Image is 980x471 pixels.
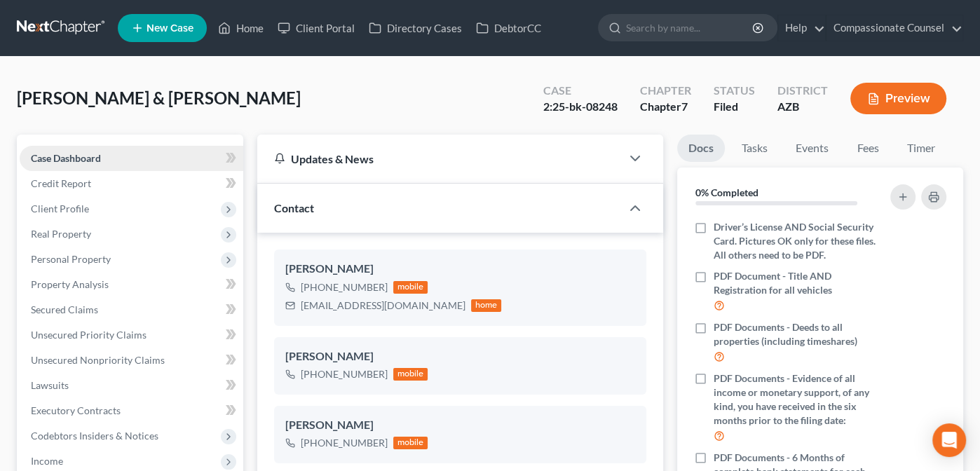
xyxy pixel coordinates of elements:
[393,368,428,381] div: mobile
[850,83,946,114] button: Preview
[626,15,754,41] input: Search by name...
[20,272,243,297] a: Property Analysis
[274,151,604,166] div: Updates & News
[285,261,635,278] div: [PERSON_NAME]
[826,15,962,41] a: Compassionate Counsel
[362,15,469,41] a: Directory Cases
[543,99,618,115] div: 2:25-bk-08248
[845,135,890,162] a: Fees
[932,423,966,457] div: Open Intercom Messenger
[31,329,147,341] span: Unsecured Priority Claims
[20,146,243,171] a: Case Dashboard
[714,99,755,115] div: Filed
[543,83,618,99] div: Case
[784,135,840,162] a: Events
[31,152,101,164] span: Case Dashboard
[714,220,880,262] span: Driver’s License AND Social Security Card. Pictures OK only for these files. All others need to b...
[271,15,362,41] a: Client Portal
[777,99,828,115] div: AZB
[714,83,755,99] div: Status
[31,228,91,240] span: Real Property
[17,88,301,108] span: [PERSON_NAME] & [PERSON_NAME]
[640,83,691,99] div: Chapter
[274,201,314,214] span: Contact
[778,15,825,41] a: Help
[285,417,635,434] div: [PERSON_NAME]
[31,278,109,290] span: Property Analysis
[393,437,428,449] div: mobile
[31,203,89,214] span: Client Profile
[211,15,271,41] a: Home
[31,177,91,189] span: Credit Report
[31,404,121,416] span: Executory Contracts
[471,299,502,312] div: home
[31,253,111,265] span: Personal Property
[695,186,758,198] strong: 0% Completed
[677,135,725,162] a: Docs
[469,15,548,41] a: DebtorCC
[393,281,428,294] div: mobile
[714,269,880,297] span: PDF Document - Title AND Registration for all vehicles
[285,348,635,365] div: [PERSON_NAME]
[20,398,243,423] a: Executory Contracts
[301,436,388,450] div: [PHONE_NUMBER]
[681,100,688,113] span: 7
[20,297,243,322] a: Secured Claims
[714,320,880,348] span: PDF Documents - Deeds to all properties (including timeshares)
[147,23,193,34] span: New Case
[896,135,946,162] a: Timer
[714,371,880,428] span: PDF Documents - Evidence of all income or monetary support, of any kind, you have received in the...
[730,135,779,162] a: Tasks
[31,303,98,315] span: Secured Claims
[301,367,388,381] div: [PHONE_NUMBER]
[31,430,158,442] span: Codebtors Insiders & Notices
[31,354,165,366] span: Unsecured Nonpriority Claims
[20,348,243,373] a: Unsecured Nonpriority Claims
[777,83,828,99] div: District
[20,171,243,196] a: Credit Report
[31,455,63,467] span: Income
[31,379,69,391] span: Lawsuits
[301,299,465,313] div: [EMAIL_ADDRESS][DOMAIN_NAME]
[20,373,243,398] a: Lawsuits
[301,280,388,294] div: [PHONE_NUMBER]
[20,322,243,348] a: Unsecured Priority Claims
[640,99,691,115] div: Chapter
